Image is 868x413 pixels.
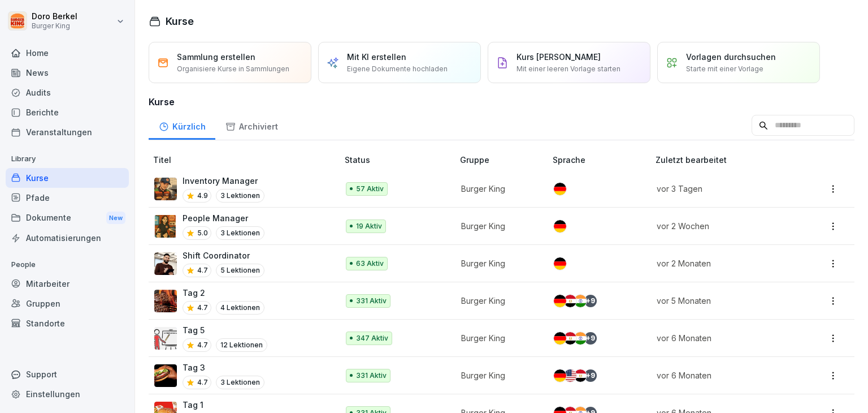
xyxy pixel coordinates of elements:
p: vor 6 Monaten [657,369,790,381]
p: Sprache [553,154,650,166]
img: in.svg [574,332,587,345]
a: Mitarbeiter [6,274,129,294]
p: vor 5 Monaten [657,295,790,307]
img: cq6tslmxu1pybroki4wxmcwi.png [154,364,177,387]
p: Burger King [32,22,77,30]
p: 331 Aktiv [356,296,387,306]
a: Gruppen [6,294,129,313]
p: Shift Coordinator [183,249,264,261]
div: Dokumente [6,208,129,229]
a: DokumenteNew [6,208,129,229]
img: eg.svg [564,332,576,345]
p: vor 2 Wochen [657,220,790,232]
p: 4.7 [197,303,208,313]
p: Burger King [461,257,535,269]
img: o1h5p6rcnzw0lu1jns37xjxx.png [154,178,177,200]
img: de.svg [554,332,566,345]
p: vor 6 Monaten [657,332,790,344]
a: Einstellungen [6,384,129,404]
p: Organisiere Kurse in Sammlungen [177,64,289,74]
a: Pfade [6,188,129,208]
p: Tag 1 [183,399,264,411]
p: Burger King [461,183,535,195]
img: hzkj8u8nkg09zk50ub0d0otk.png [154,290,177,312]
h3: Kurse [149,95,854,109]
div: Support [6,364,129,384]
p: 331 Aktiv [356,371,387,381]
p: Burger King [461,295,535,307]
a: News [6,63,129,83]
p: 4.7 [197,265,208,276]
p: Mit KI erstellen [347,51,406,63]
p: Library [6,150,129,168]
p: Status [345,154,455,166]
img: de.svg [554,220,566,233]
img: us.svg [564,369,576,382]
p: 19 Aktiv [356,221,382,231]
img: de.svg [554,257,566,270]
p: People [6,256,129,274]
p: 4.9 [197,191,208,201]
a: Veranstaltungen [6,122,129,142]
p: Tag 5 [183,324,267,336]
p: Burger King [461,369,535,381]
p: Vorlagen durchsuchen [686,51,776,63]
p: 3 Lektionen [216,189,264,203]
a: Berichte [6,102,129,122]
h1: Kurse [166,14,194,29]
div: + 9 [584,369,597,382]
p: 12 Lektionen [216,338,267,352]
img: eg.svg [574,369,587,382]
p: 5 Lektionen [216,264,264,277]
a: Automatisierungen [6,228,129,248]
img: vy1vuzxsdwx3e5y1d1ft51l0.png [154,327,177,350]
img: q4kvd0p412g56irxfxn6tm8s.png [154,252,177,275]
img: eg.svg [564,295,576,307]
div: + 9 [584,295,597,307]
p: 4.7 [197,377,208,388]
p: vor 2 Monaten [657,257,790,269]
p: Tag 3 [183,362,264,373]
div: New [106,212,125,225]
img: de.svg [554,369,566,382]
p: Sammlung erstellen [177,51,255,63]
img: xc3x9m9uz5qfs93t7kmvoxs4.png [154,215,177,238]
p: Zuletzt bearbeitet [656,154,804,166]
p: Gruppe [460,154,548,166]
p: Kurs [PERSON_NAME] [517,51,601,63]
a: Kurse [6,168,129,188]
p: Burger King [461,332,535,344]
p: 3 Lektionen [216,376,264,389]
p: Inventory Manager [183,175,264,187]
img: de.svg [554,295,566,307]
img: de.svg [554,183,566,195]
p: Doro Berkel [32,12,77,21]
p: 63 Aktiv [356,259,384,269]
img: in.svg [574,295,587,307]
p: 57 Aktiv [356,184,384,194]
p: 4.7 [197,340,208,350]
p: 4 Lektionen [216,301,264,315]
a: Standorte [6,313,129,333]
a: Archiviert [215,111,288,140]
p: vor 3 Tagen [657,183,790,195]
p: Starte mit einer Vorlage [686,64,763,74]
p: Titel [153,154,340,166]
a: Audits [6,83,129,102]
a: Kürzlich [149,111,215,140]
p: Mit einer leeren Vorlage starten [517,64,620,74]
p: Eigene Dokumente hochladen [347,64,448,74]
a: Home [6,43,129,63]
